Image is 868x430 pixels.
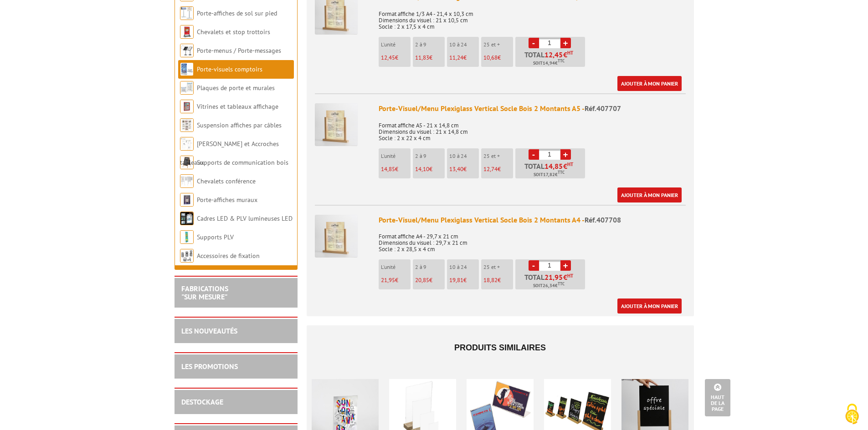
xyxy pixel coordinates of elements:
span: 14,94 [543,60,555,67]
p: € [483,277,513,283]
p: € [483,166,513,172]
a: + [560,260,571,271]
p: 25 et + [483,153,513,159]
img: Chevalets et stop trottoirs [180,25,194,39]
a: - [529,38,539,48]
img: Suspension affiches par câbles [180,118,194,132]
img: Porte-affiches muraux [180,193,194,207]
a: Suspension affiches par câbles [197,121,282,129]
p: 25 et + [483,41,513,48]
p: Format affiche A5 - 21 x 14,8 cm Dimensions du visuel : 21 x 14,8 cm Socle : 2 x 22 x 4 cm [379,116,686,142]
a: Ajouter à mon panier [617,298,682,314]
span: 14,85 [381,165,395,173]
p: 25 et + [483,264,513,270]
a: Chevalets conférence [197,177,256,185]
p: € [449,277,479,283]
span: 12,45 [381,54,395,61]
img: Porte-menus / Porte-messages [180,44,194,57]
img: Plaques de porte et murales [180,81,194,95]
a: Porte-affiches muraux [197,196,257,204]
span: 13,40 [449,165,463,173]
p: 10 à 24 [449,153,479,159]
img: Porte-affiches de sol sur pied [180,6,194,20]
a: Ajouter à mon panier [617,76,682,91]
span: 11,24 [449,54,463,61]
p: € [449,55,479,61]
img: Porte-Visuel/Menu Plexiglass Vertical Socle Bois 2 Montants A5 [315,103,358,146]
p: 2 à 9 [415,153,445,159]
a: Plaques de porte et murales [197,84,275,92]
span: 20,85 [415,276,429,284]
p: Format affiche 1/3 A4 - 21,4 x 10,3 cm Dimensions du visuel : 21 x 10,5 cm Socle : 2 x 17,5 x 4 cm [379,5,686,30]
p: Total [518,162,585,178]
a: Supports de communication bois [197,158,288,167]
sup: HT [567,50,573,56]
img: Chevalets conférence [180,174,194,188]
img: Vitrines et tableaux affichage [180,100,194,113]
p: 10 à 24 [449,264,479,270]
a: [PERSON_NAME] et Accroches tableaux [180,140,279,167]
p: € [415,55,445,61]
sup: TTC [558,281,565,286]
sup: HT [567,161,573,167]
a: Porte-menus / Porte-messages [197,46,281,55]
p: L'unité [381,41,411,48]
p: Total [518,273,585,289]
img: Cadres LED & PLV lumineuses LED [180,212,194,225]
a: Ajouter à mon panier [617,187,682,202]
p: 2 à 9 [415,264,445,270]
span: 18,82 [483,276,498,284]
img: Porte-Visuel/Menu Plexiglass Vertical Socle Bois 2 Montants A4 [315,215,358,258]
span: € [563,162,567,170]
span: € [563,51,567,58]
a: Porte-visuels comptoirs [197,65,262,73]
a: - [529,260,539,271]
span: € [563,273,567,281]
a: - [529,149,539,160]
span: 21,95 [544,273,563,281]
span: Soit € [533,282,565,289]
span: 11,83 [415,54,429,61]
a: Accessoires de fixation [197,252,260,260]
a: Haut de la page [705,379,730,416]
span: 10,68 [483,54,498,61]
a: FABRICATIONS"Sur Mesure" [181,284,228,301]
p: 10 à 24 [449,41,479,48]
p: € [483,55,513,61]
a: DESTOCKAGE [181,397,223,406]
p: € [381,166,411,172]
p: € [415,166,445,172]
p: € [381,277,411,283]
span: 26,34 [543,282,555,289]
img: Cimaises et Accroches tableaux [180,137,194,151]
span: Produits similaires [454,343,546,352]
div: Porte-Visuel/Menu Plexiglass Vertical Socle Bois 2 Montants A5 - [379,103,686,114]
p: L'unité [381,264,411,270]
img: Porte-visuels comptoirs [180,62,194,76]
span: 14,10 [415,165,429,173]
span: Soit € [534,171,565,178]
a: Chevalets et stop trottoirs [197,28,270,36]
a: + [560,149,571,160]
a: Supports PLV [197,233,234,241]
sup: TTC [558,58,565,63]
p: € [449,166,479,172]
sup: TTC [558,170,565,175]
a: LES PROMOTIONS [181,362,238,371]
img: Cookies (fenêtre modale) [841,403,863,425]
img: Accessoires de fixation [180,249,194,263]
span: Réf.407708 [585,215,621,224]
span: 17,82 [543,171,555,178]
img: Supports PLV [180,230,194,244]
p: € [415,277,445,283]
a: LES NOUVEAUTÉS [181,326,237,335]
span: 12,74 [483,165,498,173]
p: Format affiche A4 - 29,7 x 21 cm Dimensions du visuel : 29,7 x 21 cm Socle : 2 x 28,5 x 4 cm [379,227,686,253]
a: Vitrines et tableaux affichage [197,102,278,111]
span: Réf.407707 [585,104,621,113]
div: Porte-Visuel/Menu Plexiglass Vertical Socle Bois 2 Montants A4 - [379,215,686,225]
span: 21,95 [381,276,395,284]
span: 12,45 [544,51,563,58]
button: Cookies (fenêtre modale) [836,399,868,430]
span: 14,85 [544,162,563,170]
